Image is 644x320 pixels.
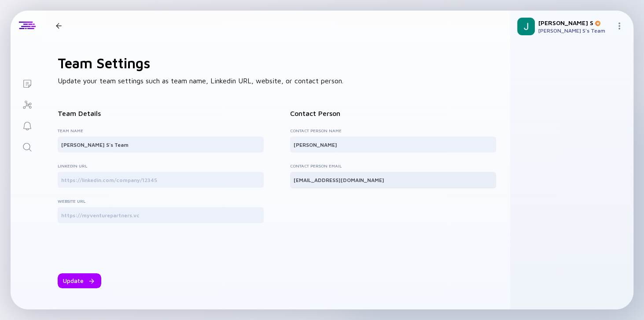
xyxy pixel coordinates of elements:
button: Update [58,273,101,288]
div: Update your team settings such as team name, Linkedin URL, website, or contact person. [44,41,510,309]
a: Investor Map [11,93,44,115]
img: Menu [616,22,623,30]
div: [PERSON_NAME] S [538,19,612,26]
h1: Team Settings [58,55,496,71]
a: Reminders [11,115,44,136]
input: mail@gmail.com [294,175,493,184]
label: Linkedin URL [58,163,264,168]
label: Contact Person Name [290,128,496,133]
div: Contact Person [290,109,496,117]
input: Jane Smith [294,140,493,149]
div: Team Details [58,109,264,117]
input: https://linkedin.com/company/12345 [61,175,260,184]
label: Team Name [58,128,264,133]
label: Contact Person Email [290,163,496,168]
input: https://myventurepartners.vc [61,211,260,220]
a: Search [11,136,44,157]
label: Website URL [58,198,264,204]
input: My Venture Partners [61,140,260,149]
a: Lists [11,72,44,93]
img: Jon Profile Picture [517,18,535,35]
div: [PERSON_NAME] S's Team [538,27,612,34]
